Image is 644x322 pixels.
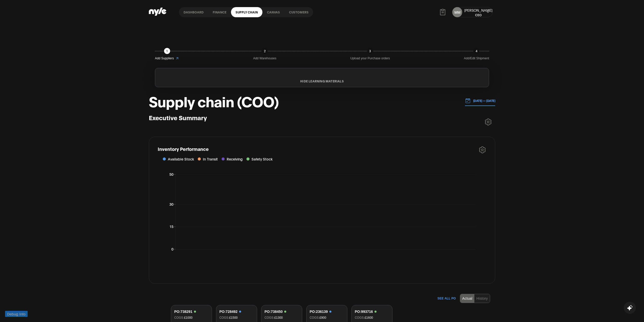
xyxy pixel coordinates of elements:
[355,316,365,319] span: COGS:
[310,316,344,319] div: £ 900
[169,202,173,206] tspan: 30
[219,316,254,319] div: £ 1500
[452,7,462,17] button: MM
[262,48,268,54] div: 2
[155,79,489,83] button: HIDE LEARNING MATERIALS
[264,316,299,319] div: £ 1300
[208,7,231,17] a: finance
[171,246,173,251] tspan: 0
[350,56,390,61] span: Upload your Purchase orders
[262,7,284,17] a: Canvas
[169,224,173,229] tspan: 15
[284,7,313,17] a: Customers
[474,294,490,303] button: History
[7,311,26,317] span: Debug Info
[355,309,377,314] div: PO: 993716
[355,309,389,314] button: PO:993716
[174,309,196,314] div: PO: 738291
[310,309,344,314] button: PO:236139
[253,56,276,61] span: Add Warehouses
[5,311,28,317] button: Debug Info
[264,309,286,314] div: PO: 738450
[168,156,194,162] span: Available Stock
[464,13,492,17] div: CEO
[473,48,479,54] div: 4
[174,309,209,314] button: PO:738291
[155,56,174,61] span: Add Suppliers
[464,8,492,13] div: [PERSON_NAME]
[164,48,170,54] div: 1
[310,316,319,319] span: COGS:
[437,297,456,300] span: See All PO
[355,316,389,319] div: £ 1600
[179,7,208,17] a: Dashboard
[433,294,460,302] button: See All PO
[169,172,173,176] tspan: 50
[264,309,299,314] button: PO:738450
[219,309,254,314] button: PO:728492
[465,98,471,103] img: 01.01.24 — 07.01.24
[174,316,184,319] span: COGS:
[464,56,489,61] span: Add/Edit Shipment
[252,156,273,162] span: Safety Stock
[464,8,492,17] button: [PERSON_NAME]CEO
[465,96,495,106] button: [DATE] — [DATE]
[149,114,207,121] h3: Executive Summary
[310,309,331,314] div: PO: 236139
[231,7,262,17] a: Supply chain
[174,316,209,319] div: £ 1000
[471,98,495,103] p: [DATE] — [DATE]
[219,316,229,319] span: COGS:
[367,48,373,54] div: 3
[203,156,218,162] span: In Transit
[158,146,209,154] h1: Inventory Performance
[460,294,474,303] button: Actual
[264,316,274,319] span: COGS:
[227,156,243,162] span: Receiving
[149,93,279,109] h1: Supply chain (COO)
[219,309,241,314] div: PO: 728492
